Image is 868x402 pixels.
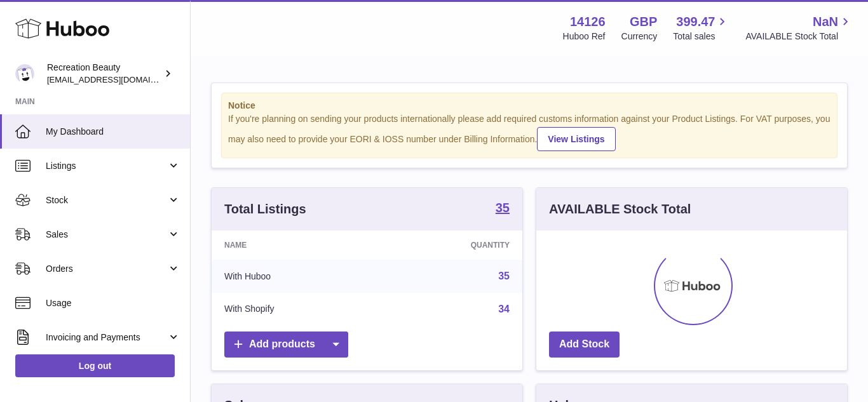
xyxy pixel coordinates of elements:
span: Listings [46,160,167,172]
span: Stock [46,194,167,206]
span: Usage [46,297,180,309]
strong: 35 [496,201,510,214]
td: With Huboo [212,260,379,293]
th: Quantity [379,231,522,260]
strong: Notice [228,100,831,112]
a: 34 [498,304,510,314]
span: [EMAIL_ADDRESS][DOMAIN_NAME] [47,74,187,84]
div: If you're planning on sending your products internationally please add required customs informati... [228,113,831,151]
span: Total sales [673,30,729,43]
strong: GBP [630,13,657,30]
span: AVAILABLE Stock Total [745,30,853,43]
td: With Shopify [212,293,379,326]
span: Orders [46,263,167,275]
a: NaN AVAILABLE Stock Total [745,13,853,43]
a: Add Stock [549,332,620,358]
strong: 14126 [570,13,606,30]
a: Log out [15,354,175,377]
span: Sales [46,229,167,241]
a: 35 [496,201,510,217]
h3: Total Listings [224,201,306,218]
span: NaN [813,13,838,30]
span: My Dashboard [46,126,180,138]
th: Name [212,231,379,260]
a: Add products [224,332,348,358]
a: View Listings [537,127,615,151]
h3: AVAILABLE Stock Total [549,201,691,218]
span: Invoicing and Payments [46,332,167,344]
div: Huboo Ref [563,30,606,43]
div: Recreation Beauty [47,62,161,86]
a: 399.47 Total sales [673,13,729,43]
img: internalAdmin-14126@internal.huboo.com [15,64,34,83]
a: 35 [498,271,510,281]
div: Currency [621,30,658,43]
span: 399.47 [676,13,715,30]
